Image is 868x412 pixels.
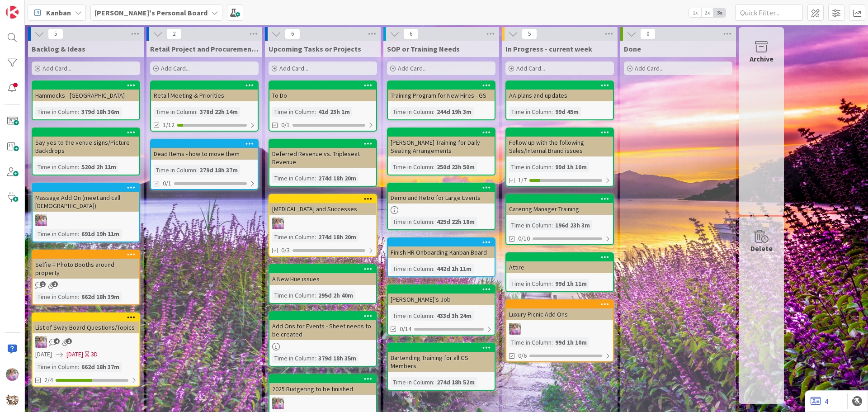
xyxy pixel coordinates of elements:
span: : [552,107,553,117]
div: Training Program for New Hires - GS [388,81,495,101]
div: A New Hue issues [269,265,376,285]
div: Time in Column [154,165,196,175]
a: Follow up with the following Sales/Internal Brand issuesTime in Column:99d 1h 10m1/7 [505,128,614,187]
div: [MEDICAL_DATA] and Successes [269,195,376,215]
div: Bartending Training for all GS Members [388,352,495,372]
div: Luxury Picnic Add Ons [506,308,613,320]
div: Luxury Picnic Add Ons [506,300,613,320]
span: : [315,290,316,300]
div: Attire [506,253,613,273]
div: OM [33,336,139,348]
div: 433d 3h 24m [434,311,474,321]
div: Time in Column [35,229,78,239]
a: To DoTime in Column:41d 23h 1m0/1 [269,81,377,132]
a: List of Sway Board Questions/TopicsOM[DATE][DATE]3DTime in Column:662d 18h 37m2/4 [32,313,140,387]
a: Demo and Retro for Large EventsTime in Column:425d 22h 18m [387,183,495,230]
div: [PERSON_NAME]'s Job [388,285,495,305]
img: OM [35,336,47,348]
span: 1 [40,281,46,287]
span: 0/14 [400,324,411,334]
a: 4 [811,396,828,407]
div: Time in Column [154,107,196,117]
span: 2/4 [44,375,53,385]
span: : [552,220,553,230]
div: 99d 1h 10m [553,162,589,172]
div: Bartending Training for all GS Members [388,344,495,372]
a: A New Hue issuesTime in Column:295d 2h 40m [269,264,377,304]
div: Dead Items - how to move them [151,140,258,160]
div: Time in Column [272,290,315,300]
img: OM [272,398,284,409]
div: Say yes to the venue signs/Picture Backdrops [33,128,139,156]
span: 0/3 [281,246,290,255]
span: : [433,311,434,321]
div: Finish HR Onboarding Kanban Board [388,238,495,258]
div: [MEDICAL_DATA] and Successes [269,203,376,215]
div: Dead Items - how to move them [151,148,258,160]
span: : [78,162,79,172]
a: Massage Add On (meet and call [DEMOGRAPHIC_DATA])OMTime in Column:691d 19h 11m [32,183,140,242]
div: 442d 1h 11m [434,264,474,274]
div: 99d 45m [553,107,581,117]
div: 295d 2h 40m [316,290,355,300]
span: : [315,173,316,183]
span: 6 [403,28,419,39]
div: OM [33,214,139,226]
div: Massage Add On (meet and call [DEMOGRAPHIC_DATA]) [33,184,139,212]
a: Retail Meeting & PrioritiesTime in Column:378d 22h 14m1/12 [150,81,259,132]
b: [PERSON_NAME]'s Personal Board [94,8,208,17]
span: 0 [640,28,656,39]
span: 1/12 [163,120,175,130]
div: 99d 1h 11m [553,279,589,289]
div: AA plans and updates [506,90,613,101]
div: OM [506,323,613,335]
div: 662d 18h 39m [79,292,122,302]
div: Catering Manager Training [506,203,613,215]
div: Time in Column [391,377,433,387]
span: 1 [52,281,58,287]
span: : [433,377,434,387]
a: Dead Items - how to move themTime in Column:379d 18h 37m0/1 [150,139,259,190]
span: : [315,107,316,117]
div: A New Hue issues [269,273,376,285]
div: 379d 18h 36m [79,107,122,117]
div: Time in Column [509,162,552,172]
span: : [552,337,553,347]
div: Time in Column [272,107,315,117]
div: Demo and Retro for Large Events [388,184,495,204]
a: Add Ons for Events - Sheet needs to be createdTime in Column:379d 18h 35m [269,311,377,367]
div: OM [269,218,376,229]
img: OM [6,368,19,381]
div: 99d 1h 10m [553,337,589,347]
span: Add Card... [398,64,427,72]
div: Time in Column [35,162,78,172]
span: : [78,107,79,117]
div: 250d 23h 50m [434,162,477,172]
div: 274d 18h 20m [316,232,359,242]
div: Time in Column [35,107,78,117]
span: 1 [66,338,72,344]
div: Time in Column [391,217,433,227]
img: avatar [6,393,19,406]
span: 5 [48,28,63,39]
div: Time in Column [509,107,552,117]
div: Time in Column [509,337,552,347]
img: OM [272,218,284,229]
div: Hammocks - [GEOGRAPHIC_DATA] [33,81,139,101]
span: : [552,162,553,172]
div: Archive [750,53,774,64]
div: Retail Meeting & Priorities [151,90,258,101]
a: Catering Manager TrainingTime in Column:196d 23h 3m0/10 [505,194,614,245]
span: 6 [285,28,300,39]
div: 379d 18h 35m [316,353,359,363]
div: Time in Column [509,220,552,230]
a: [PERSON_NAME] Training for Daily Seating ArrangementsTime in Column:250d 23h 50m [387,128,495,175]
span: 0/6 [518,351,527,360]
span: : [433,107,434,117]
div: Time in Column [391,311,433,321]
div: [PERSON_NAME] Training for Daily Seating Arrangements [388,128,495,156]
span: : [78,362,79,372]
div: Deferred Revenue vs. Tripleseat Revenue [269,140,376,168]
div: 274d 18h 20m [316,173,359,183]
span: Add Card... [279,64,308,72]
